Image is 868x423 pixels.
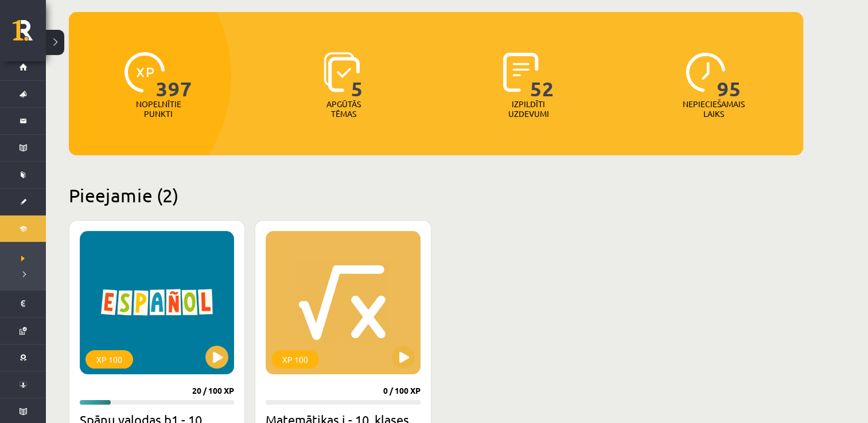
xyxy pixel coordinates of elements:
[156,52,192,99] span: 397
[124,52,165,92] img: icon-xp-0682a9bc20223a9ccc6f5883a126b849a74cddfe5390d2b41b4391c66f2066e7.svg
[136,99,181,119] p: Nopelnītie punkti
[506,99,551,119] p: Izpildīti uzdevumi
[686,52,726,92] img: icon-clock-7be60019b62300814b6bd22b8e044499b485619524d84068768e800edab66f18.svg
[717,52,741,99] span: 95
[530,52,554,99] span: 52
[324,52,360,92] img: icon-learned-topics-4a711ccc23c960034f471b6e78daf4a3bad4a20eaf4de84257b87e66633f6470.svg
[13,20,46,49] a: Rīgas 1. Tālmācības vidusskola
[85,350,133,369] div: XP 100
[351,52,363,99] span: 5
[321,99,366,119] p: Apgūtās tēmas
[69,184,803,206] h2: Pieejamie (2)
[271,350,319,369] div: XP 100
[503,52,539,92] img: icon-completed-tasks-ad58ae20a441b2904462921112bc710f1caf180af7a3daa7317a5a94f2d26646.svg
[683,99,745,119] p: Nepieciešamais laiks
